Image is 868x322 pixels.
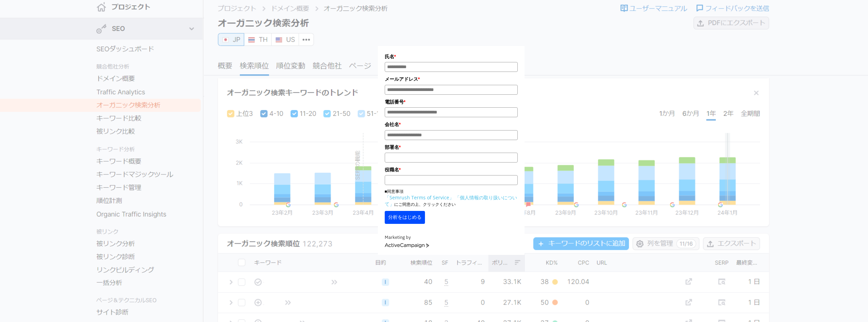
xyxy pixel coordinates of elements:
[385,188,518,208] p: ■同意事項 にご同意の上、クリックください
[385,166,518,173] label: 役職名
[385,53,518,60] label: 氏名
[385,234,518,241] div: Marketing by
[385,194,517,207] a: 「個人情報の取り扱いについて」
[385,121,518,128] label: 会社名
[385,194,454,201] a: 「Semrush Terms of Service」
[385,211,425,224] button: 分析をはじめる
[385,143,518,151] label: 部署名
[385,98,518,106] label: 電話番号
[385,75,518,83] label: メールアドレス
